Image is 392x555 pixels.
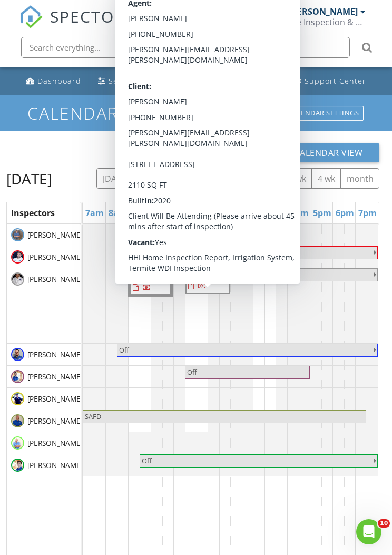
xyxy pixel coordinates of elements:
img: dsc06978.jpg [11,459,24,472]
img: 8334a47d40204d029b6682c9b1fdee83.jpeg [11,250,24,264]
a: SPECTORA [19,14,136,36]
span: SAFD [85,412,101,421]
img: The Best Home Inspection Software - Spectora [19,5,43,28]
button: Previous day [141,168,166,189]
button: New Calendar View [256,143,380,162]
a: 1pm [220,205,243,221]
div: HHI Home Inspection & Pest Control [260,17,366,27]
span: Off [142,456,152,465]
h1: Calendar [27,104,365,122]
button: day [219,168,246,189]
span: [PERSON_NAME] [25,230,85,240]
a: 7am [83,205,106,221]
img: resized_103945_1607186620487.jpeg [11,348,24,361]
a: 3pm [265,205,289,221]
button: [DATE] [96,168,135,189]
a: 9am [129,205,152,221]
div: Calendar Settings [277,106,364,121]
img: 20220425_103223.jpg [11,414,24,427]
span: Off [187,367,197,377]
input: Search everything... [21,37,350,58]
a: 8am [106,205,130,221]
div: Settings [109,76,140,86]
a: Support Center [290,72,370,91]
button: month [340,168,379,189]
a: 12pm [197,205,226,221]
a: Dashboard [22,72,85,91]
span: Off [119,345,129,355]
button: cal wk [277,168,312,189]
img: jj.jpg [11,228,24,241]
span: [STREET_ADDRESS] [188,271,247,280]
a: 7pm [356,205,379,221]
span: Off [130,248,140,257]
span: [PERSON_NAME] [25,252,85,262]
a: 2pm [242,205,266,221]
h2: [DATE] [6,168,52,189]
button: Next day [165,168,190,189]
a: 4pm [288,205,311,221]
span: [STREET_ADDRESS] [133,272,192,282]
img: img_7310_small.jpeg [11,392,24,405]
span: [PERSON_NAME] [25,438,85,449]
span: [PERSON_NAME] [25,274,85,285]
a: Calendar Settings [276,105,365,122]
span: 10 [378,519,390,528]
span: [PERSON_NAME] [25,349,85,360]
span: [PERSON_NAME] "Captain" [PERSON_NAME] [25,416,175,426]
a: 5pm [310,205,334,221]
a: Settings [94,72,144,91]
img: dsc07028.jpg [11,370,24,383]
a: 11am [174,205,202,221]
div: Support Center [305,76,366,86]
div: Dashboard [37,76,81,86]
span: Inspectors [11,207,55,219]
a: 10am [151,205,180,221]
img: dsc08126.jpg [11,436,24,450]
span: Off [256,270,266,279]
button: list [196,168,220,189]
a: 6pm [333,205,357,221]
span: SPECTORA [50,5,136,27]
span: [PERSON_NAME] [25,460,85,471]
span: [PERSON_NAME] [25,394,85,404]
div: [PERSON_NAME] [289,6,358,17]
button: week [245,168,277,189]
iframe: Intercom live chat [356,519,381,544]
button: 4 wk [311,168,341,189]
img: img_0667.jpeg [11,272,24,286]
span: [PERSON_NAME] [25,372,85,382]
